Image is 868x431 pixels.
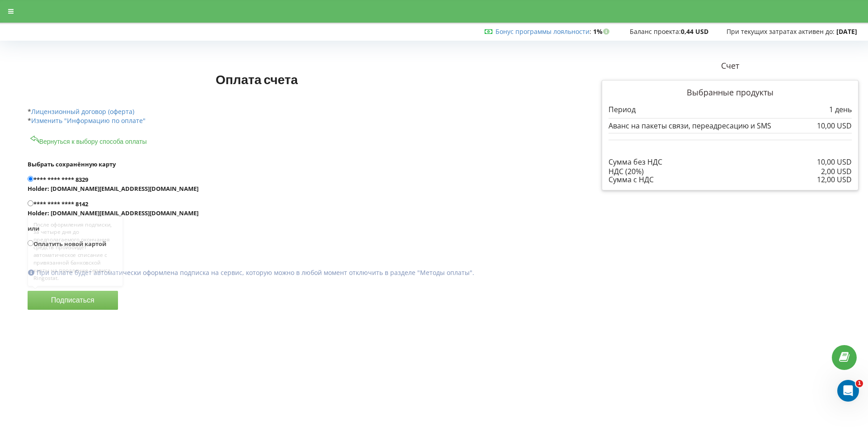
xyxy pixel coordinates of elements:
iframe: Intercom live chat [837,380,859,402]
p: Счет [602,60,859,72]
strong: [DATE] [836,27,857,36]
a: Изменить "Информацию по оплате" [31,116,146,125]
label: **** **** **** 8329 Holder: [DOMAIN_NAME][EMAIL_ADDRESS][DOMAIN_NAME] [28,175,553,193]
div: 10,00 USD [817,122,852,130]
span: При текущих затратах активен до: [726,27,835,36]
p: Сумма без НДС [609,157,662,167]
a: Бонус программы лояльности [495,27,590,36]
label: Выбрать сохранённую карту [28,160,553,169]
p: 1 день [829,104,852,115]
a: Лицензионный договор (оферта) [31,107,134,116]
span: : [495,27,591,36]
button: Подписаться [28,291,118,310]
div: После оформления подписки, за четыре дня до предполагаемого окончания средств произойдет автомати... [34,208,134,280]
div: НДС (20%) [609,167,852,175]
p: Период [609,104,636,115]
div: 2,00 USD [821,167,852,175]
p: При оплате будет автоматически оформлена подписка на сервис, которую можно в любой момент отключи... [37,268,474,277]
strong: 1% [593,27,612,36]
p: Выбранные продукты [609,87,852,99]
input: **** **** **** 8142Holder: [DOMAIN_NAME][EMAIL_ADDRESS][DOMAIN_NAME] [28,200,33,206]
span: Баланс проекта: [630,27,681,36]
label: или [28,224,553,233]
div: Аванс на пакеты связи, переадресацию и SMS [609,122,852,130]
label: Оплатить новой картой [28,239,553,248]
h1: Оплата счета [28,71,486,87]
span: 1 [856,380,863,387]
input: **** **** **** 8329Holder: [DOMAIN_NAME][EMAIL_ADDRESS][DOMAIN_NAME] [28,176,33,182]
div: 12,00 USD [817,175,852,184]
p: 10,00 USD [817,157,852,167]
div: Сумма с НДС [609,175,852,184]
strong: 0,44 USD [681,27,708,36]
label: **** **** **** 8142 Holder: [DOMAIN_NAME][EMAIL_ADDRESS][DOMAIN_NAME] [28,199,553,218]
